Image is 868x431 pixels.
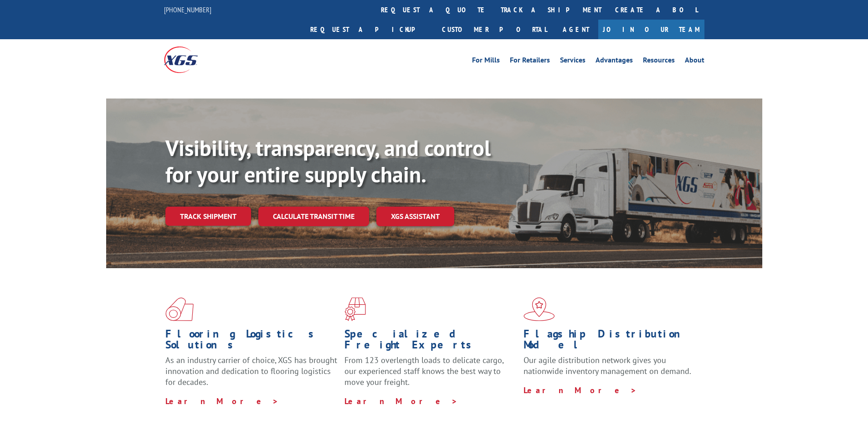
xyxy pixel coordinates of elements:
h1: Flagship Distribution Model [524,328,696,355]
a: Request a pickup [303,20,435,39]
a: About [685,57,704,67]
a: [PHONE_NUMBER] [164,5,211,14]
img: xgs-icon-total-supply-chain-intelligence-red [165,297,194,321]
h1: Specialized Freight Experts [344,328,517,355]
a: Track shipment [165,207,251,226]
a: XGS ASSISTANT [376,207,454,226]
a: Learn More > [344,396,458,406]
a: Calculate transit time [258,207,369,226]
p: From 123 overlength loads to delicate cargo, our experienced staff knows the best way to move you... [344,355,517,395]
a: Join Our Team [598,20,704,39]
a: Advantages [596,57,633,67]
a: Learn More > [165,396,279,406]
a: For Retailers [510,57,550,67]
a: Customer Portal [435,20,554,39]
a: For Mills [472,57,500,67]
img: xgs-icon-focused-on-flooring-red [344,297,366,321]
img: xgs-icon-flagship-distribution-model-red [524,297,555,321]
a: Agent [554,20,598,39]
h1: Flooring Logistics Solutions [165,328,338,355]
span: Our agile distribution network gives you nationwide inventory management on demand. [524,355,691,376]
b: Visibility, transparency, and control for your entire supply chain. [165,134,491,188]
a: Resources [643,57,675,67]
span: As an industry carrier of choice, XGS has brought innovation and dedication to flooring logistics... [165,355,337,387]
a: Learn More > [524,385,637,395]
a: Services [560,57,586,67]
